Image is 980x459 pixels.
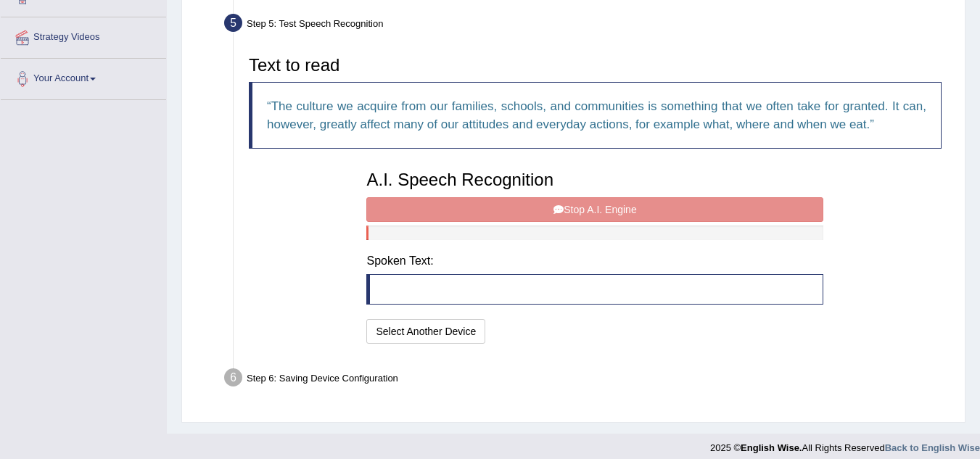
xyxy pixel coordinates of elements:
div: Step 6: Saving Device Configuration [218,364,958,396]
a: Strategy Videos [1,17,166,54]
button: Select Another Device [366,319,485,344]
div: Step 5: Test Speech Recognition [218,9,958,41]
a: Your Account [1,59,166,95]
div: 2025 © All Rights Reserved [710,434,980,455]
q: The culture we acquire from our families, schools, and communities is something that we often tak... [267,99,926,131]
h3: Text to read [249,56,942,75]
h3: A.I. Speech Recognition [366,170,823,189]
a: Back to English Wise [885,442,980,453]
h4: Spoken Text: [366,255,823,268]
strong: English Wise. [741,442,802,453]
